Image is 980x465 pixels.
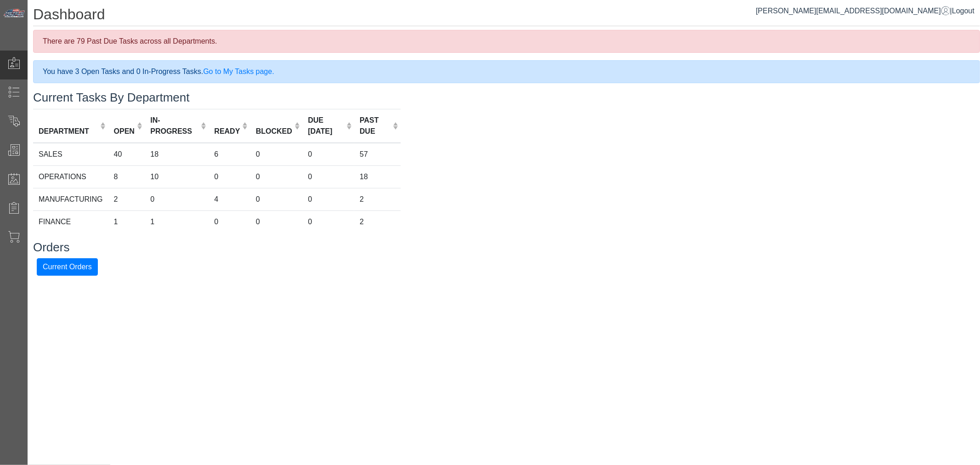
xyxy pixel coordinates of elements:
td: 0 [302,210,354,233]
td: 10 [145,165,209,188]
td: 0 [209,210,250,233]
td: 2 [108,188,145,210]
a: Current Orders [37,262,98,270]
div: BLOCKED [256,126,292,137]
td: 0 [302,143,354,166]
td: 18 [145,143,209,166]
td: 0 [250,165,303,188]
div: There are 79 Past Due Tasks across all Departments. [33,30,980,53]
td: 1 [108,210,145,233]
td: 0 [250,143,303,166]
a: [PERSON_NAME][EMAIL_ADDRESS][DOMAIN_NAME] [756,7,950,15]
td: 0 [250,188,303,210]
div: DUE [DATE] [308,115,344,137]
div: | [756,6,974,17]
div: IN-PROGRESS [150,115,198,137]
td: OPERATIONS [33,165,108,188]
div: DEPARTMENT [39,126,98,137]
td: 6 [209,143,250,166]
td: SALES [33,143,108,166]
td: 18 [354,165,401,188]
button: Current Orders [37,258,98,276]
td: 40 [108,143,145,166]
td: 8 [108,165,145,188]
td: FINANCE [33,210,108,233]
td: 2 [354,188,401,210]
h1: Dashboard [33,6,980,26]
td: 2 [354,210,401,233]
img: Metals Direct Inc Logo [3,8,26,18]
a: Go to My Tasks page. [203,68,274,75]
div: READY [214,126,240,137]
div: OPEN [114,126,135,137]
span: Logout [952,7,974,15]
td: 4 [209,188,250,210]
div: You have 3 Open Tasks and 0 In-Progress Tasks. [33,60,980,83]
td: 0 [302,188,354,210]
td: MANUFACTURING [33,188,108,210]
div: PAST DUE [360,115,391,137]
td: 1 [145,210,209,233]
h3: Orders [33,240,980,255]
h3: Current Tasks By Department [33,91,980,105]
td: 0 [302,165,354,188]
td: 0 [250,210,303,233]
td: 0 [209,165,250,188]
td: 57 [354,143,401,166]
td: 0 [145,188,209,210]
